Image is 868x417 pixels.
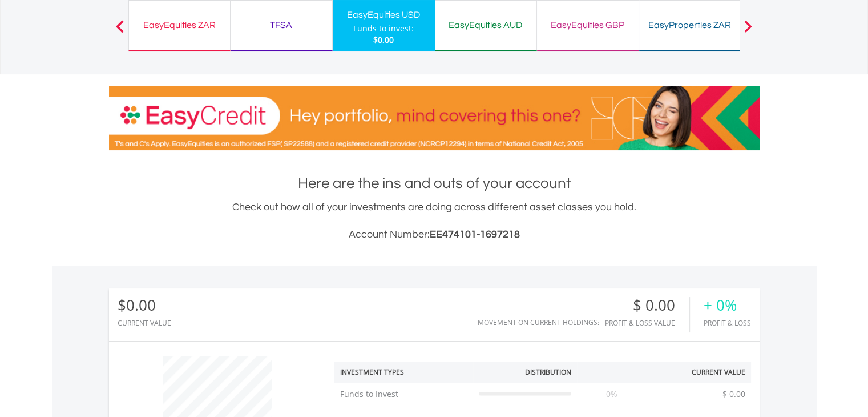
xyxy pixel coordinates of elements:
[136,17,223,33] div: EasyEquities ZAR
[544,17,632,33] div: EasyEquities GBP
[353,23,414,34] div: Funds to invest:
[647,362,751,383] th: Current Value
[605,319,689,327] div: Profit & Loss Value
[109,86,760,150] img: EasyCredit Promotion Banner
[430,229,520,240] span: EE474101-1697218
[646,17,734,33] div: EasyProperties ZAR
[109,173,760,194] h1: Here are the ins and outs of your account
[373,34,394,45] span: $0.00
[704,319,751,327] div: Profit & Loss
[340,7,428,23] div: EasyEquities USD
[717,383,751,406] td: $ 0.00
[577,383,647,406] td: 0%
[605,297,689,314] div: $ 0.00
[704,297,751,314] div: + 0%
[737,26,760,37] button: Next
[334,362,473,383] th: Investment Types
[478,319,599,326] div: Movement on Current Holdings:
[237,17,325,33] div: TFSA
[118,297,171,314] div: $0.00
[108,26,131,37] button: Previous
[525,367,571,377] div: Distribution
[442,17,530,33] div: EasyEquities AUD
[118,319,171,327] div: CURRENT VALUE
[334,383,473,406] td: Funds to Invest
[109,199,760,243] div: Check out how all of your investments are doing across different asset classes you hold.
[109,227,760,243] h3: Account Number:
